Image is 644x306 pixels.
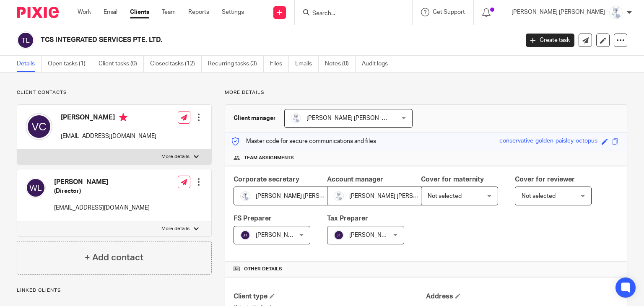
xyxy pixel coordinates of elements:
a: Notes (0) [325,56,356,72]
h4: + Add contact [85,251,143,264]
span: Not selected [522,193,556,199]
span: Corporate secretary [234,176,299,183]
span: FS Preparer [234,215,272,222]
a: Files [270,56,289,72]
a: Team [162,8,176,16]
span: Other details [244,266,282,272]
img: svg%3E [334,230,344,240]
a: Emails [295,56,319,72]
h4: Address [426,292,618,301]
p: [EMAIL_ADDRESS][DOMAIN_NAME] [54,204,150,212]
img: images.jfif [240,191,250,201]
img: images.jfif [334,191,344,201]
p: More details [161,153,190,160]
i: Primary [119,113,127,122]
h2: TCS INTEGRATED SERVICES PTE. LTD. [41,36,419,44]
h3: Client manager [234,114,276,122]
h5: (Director) [54,187,150,195]
a: Email [104,8,117,16]
img: Pixie [17,7,59,18]
span: [PERSON_NAME] [PERSON_NAME] [349,193,443,199]
a: Audit logs [362,56,394,72]
a: Open tasks (1) [48,56,92,72]
p: [PERSON_NAME] [PERSON_NAME] [512,8,605,16]
a: Settings [222,8,244,16]
a: Create task [526,34,574,47]
a: Recurring tasks (3) [208,56,264,72]
img: images.jfif [291,113,301,123]
span: Account manager [327,176,383,183]
p: [EMAIL_ADDRESS][DOMAIN_NAME] [61,132,156,140]
p: Client contacts [17,89,212,96]
img: svg%3E [240,230,250,240]
span: Cover for reviewer [515,176,575,183]
span: Tax Preparer [327,215,368,222]
h4: Client type [234,292,426,301]
h4: [PERSON_NAME] [61,113,156,124]
p: Master code for secure communications and files [231,137,376,145]
span: Get Support [433,9,465,15]
div: conservative-golden-paisley-octopus [499,137,597,146]
a: Closed tasks (12) [150,56,202,72]
a: Clients [130,8,149,16]
p: More details [225,89,627,96]
p: Linked clients [17,287,212,294]
span: Team assignments [244,155,294,161]
img: svg%3E [17,31,34,49]
span: [PERSON_NAME] [PERSON_NAME] [306,115,400,121]
span: [PERSON_NAME] [256,232,302,238]
a: Details [17,56,42,72]
img: svg%3E [26,113,52,140]
span: [PERSON_NAME] [349,232,395,238]
a: Work [78,8,91,16]
img: images.jfif [609,6,623,19]
h4: [PERSON_NAME] [54,178,150,187]
a: Reports [188,8,209,16]
span: [PERSON_NAME] [PERSON_NAME] [256,193,349,199]
span: Cover for maternity [421,176,484,183]
a: Client tasks (0) [99,56,144,72]
span: Not selected [428,193,462,199]
input: Search [312,10,387,18]
p: More details [161,226,190,232]
img: svg%3E [26,178,46,198]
